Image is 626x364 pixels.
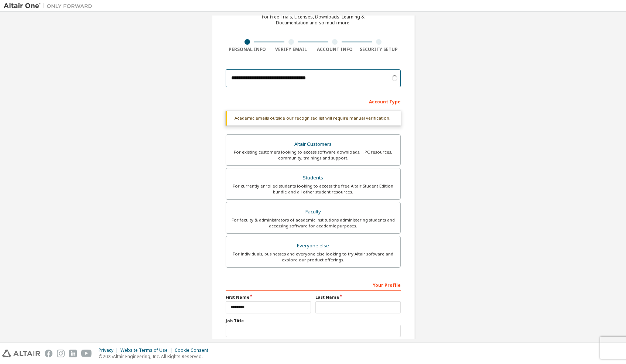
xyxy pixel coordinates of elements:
[230,207,396,217] div: Faculty
[230,217,396,229] div: For faculty & administrators of academic institutions administering students and accessing softwa...
[262,14,365,26] div: For Free Trials, Licenses, Downloads, Learning & Documentation and so much more.
[230,183,396,195] div: For currently enrolled students looking to access the free Altair Student Edition bundle and all ...
[226,95,401,107] div: Account Type
[4,2,96,10] img: Altair One
[81,350,92,357] img: youtube.svg
[230,251,396,263] div: For individuals, businesses and everyone else looking to try Altair software and explore our prod...
[69,350,77,357] img: linkedin.svg
[57,350,65,357] img: instagram.svg
[230,149,396,161] div: For existing customers looking to access software downloads, HPC resources, community, trainings ...
[99,347,120,353] div: Privacy
[226,47,270,52] div: Personal Info
[226,294,311,300] label: First Name
[226,111,401,126] div: Academic emails outside our recognised list will require manual verification.
[269,47,313,52] div: Verify Email
[230,173,396,183] div: Students
[313,47,357,52] div: Account Info
[45,350,52,357] img: facebook.svg
[2,350,40,357] img: altair_logo.svg
[99,353,213,360] p: © 2025 Altair Engineering, Inc. All Rights Reserved.
[175,347,213,353] div: Cookie Consent
[230,139,396,150] div: Altair Customers
[120,347,175,353] div: Website Terms of Use
[226,279,401,291] div: Your Profile
[230,241,396,251] div: Everyone else
[315,294,401,300] label: Last Name
[357,47,401,52] div: Security Setup
[226,318,401,324] label: Job Title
